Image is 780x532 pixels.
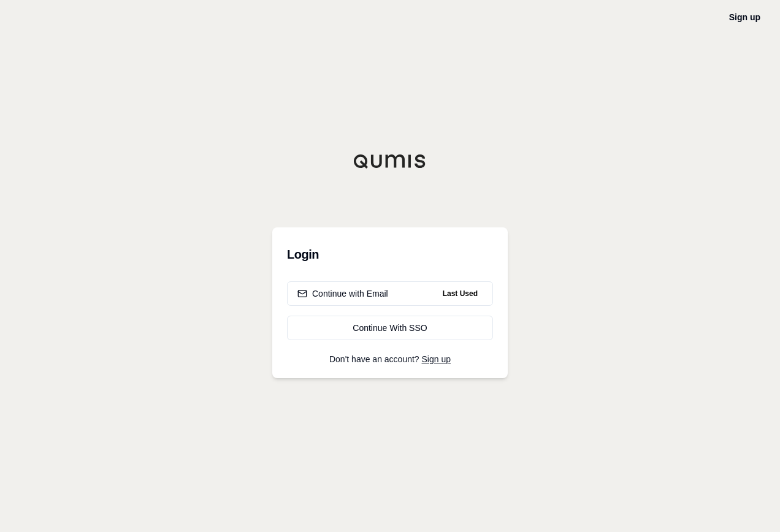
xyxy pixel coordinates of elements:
a: Sign up [422,354,451,364]
a: Continue With SSO [287,316,493,340]
div: Continue With SSO [297,322,483,334]
img: Qumis [353,154,427,169]
h3: Login [287,242,493,267]
a: Sign up [729,12,760,22]
span: Last Used [438,286,483,301]
div: Continue with Email [297,287,388,300]
button: Continue with EmailLast Used [287,281,493,306]
p: Don't have an account? [287,355,493,363]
